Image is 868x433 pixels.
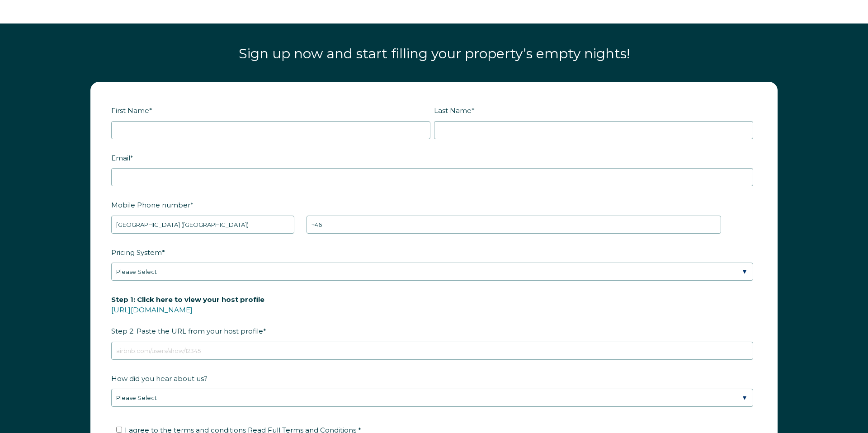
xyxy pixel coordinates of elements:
span: Step 2: Paste the URL from your host profile [111,292,264,338]
span: Sign up now and start filling your property’s empty nights! [239,45,630,62]
span: Step 1: Click here to view your host profile [111,292,264,306]
span: Mobile Phone number [111,198,190,212]
span: How did you hear about us? [111,372,208,386]
span: Email [111,151,130,165]
span: Pricing System [111,245,162,259]
span: First Name [111,104,149,118]
input: I agree to the terms and conditions Read Full Terms and Conditions * [116,427,122,433]
input: airbnb.com/users/show/12345 [111,342,753,360]
span: Last Name [434,104,472,118]
a: [URL][DOMAIN_NAME] [111,306,193,314]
